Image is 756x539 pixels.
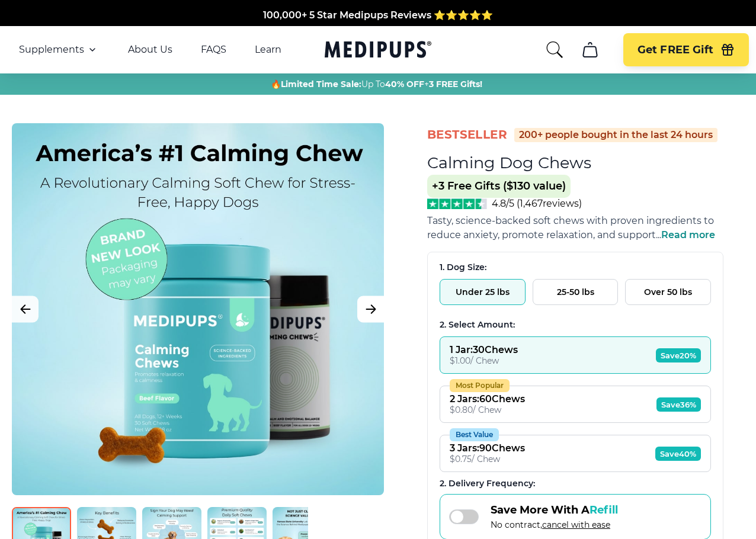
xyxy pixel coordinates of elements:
span: Save 20% [656,348,701,362]
div: 1. Dog Size: [440,262,711,273]
div: Most Popular [450,379,510,392]
h1: Calming Dog Chews [427,153,591,172]
button: Get FREE Gift [623,33,749,66]
span: Get FREE Gift [638,43,713,57]
span: Supplements [19,44,84,56]
div: 3 Jars : 90 Chews [450,442,525,454]
span: 4.8/5 ( 1,467 reviews) [492,198,582,209]
div: 1 Jar : 30 Chews [450,344,518,355]
button: 1 Jar:30Chews$1.00/ ChewSave20% [440,336,711,374]
span: cancel with ease [542,519,610,530]
span: BestSeller [427,127,507,143]
span: reduce anxiety, promote relaxation, and support [427,229,656,240]
div: $ 1.00 / Chew [450,355,518,366]
button: Next Image [357,296,384,323]
div: Best Value [450,428,499,441]
button: Under 25 lbs [440,279,526,305]
span: ... [656,229,715,240]
div: $ 0.80 / Chew [450,405,525,415]
span: Save 40% [655,447,701,461]
div: $ 0.75 / Chew [450,454,525,464]
span: Read more [661,229,715,240]
div: 200+ people bought in the last 24 hours [514,128,717,142]
span: Save More With A [491,503,618,516]
span: 100,000+ 5 Star Medipups Reviews ⭐️⭐️⭐️⭐️⭐️ [263,9,493,20]
span: No contract, [491,519,618,530]
span: 🔥 Up To + [271,78,482,90]
div: 2. Select Amount: [440,319,711,331]
button: Supplements [19,43,100,57]
span: Refill [590,503,618,516]
a: About Us [128,44,172,56]
button: search [545,40,564,59]
button: Best Value3 Jars:90Chews$0.75/ ChewSave40% [440,435,711,472]
button: Previous Image [12,296,39,323]
span: Made In The [GEOGRAPHIC_DATA] from domestic & globally sourced ingredients [181,23,575,34]
span: Save 36% [656,397,701,412]
button: cart [576,36,604,64]
span: Tasty, science-backed soft chews with proven ingredients to [427,215,714,226]
span: +3 Free Gifts ($130 value) [427,175,571,198]
button: Most Popular2 Jars:60Chews$0.80/ ChewSave36% [440,386,711,423]
div: 2 Jars : 60 Chews [450,393,525,405]
button: 25-50 lbs [533,279,619,305]
a: FAQS [201,44,226,56]
a: Medipups [325,38,431,63]
span: 2 . Delivery Frequency: [440,478,535,489]
a: Learn [255,44,281,56]
button: Over 50 lbs [625,279,711,305]
img: Stars - 4.8 [427,198,487,209]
